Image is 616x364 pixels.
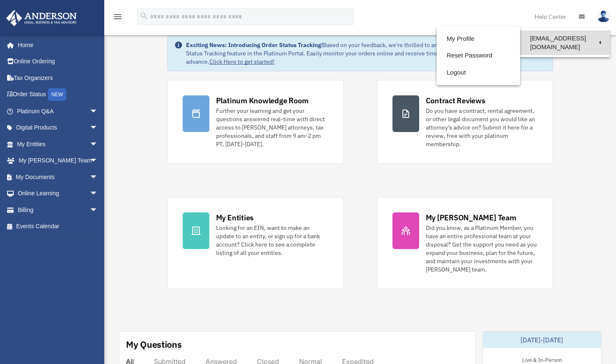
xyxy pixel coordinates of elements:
[216,107,328,148] div: Further your learning and get your questions answered real-time with direct access to [PERSON_NAM...
[167,197,344,289] a: My Entities Looking for an EIN, want to make an update to an entity, or sign up for a bank accoun...
[90,169,106,186] span: arrow_drop_down
[437,47,520,64] a: Reset Password
[48,88,66,101] div: NEW
[6,120,111,136] a: Digital Productsarrow_drop_down
[6,169,111,185] a: My Documentsarrow_drop_down
[186,41,323,49] strong: Exciting News: Introducing Order Status Tracking!
[90,202,106,219] span: arrow_drop_down
[6,202,111,218] a: Billingarrow_drop_down
[216,95,309,106] div: Platinum Knowledge Room
[90,152,106,170] span: arrow_drop_down
[6,136,111,152] a: My Entitiesarrow_drop_down
[6,53,111,70] a: Online Ordering
[426,95,485,106] div: Contract Reviews
[6,70,111,86] a: Tax Organizers
[6,218,111,235] a: Events Calendar
[483,332,601,348] div: [DATE]-[DATE]
[520,30,610,55] a: [EMAIL_ADDRESS][DOMAIN_NAME]
[139,11,148,20] i: search
[90,136,106,153] span: arrow_drop_down
[6,86,111,103] a: Order StatusNEW
[90,120,106,137] span: arrow_drop_down
[209,58,274,65] a: Click Here to get started!
[426,224,538,274] div: Did you know, as a Platinum Member, you have an entire professional team at your disposal? Get th...
[186,41,546,66] div: Based on your feedback, we're thrilled to announce the launch of our new Order Status Tracking fe...
[167,80,344,164] a: Platinum Knowledge Room Further your learning and get your questions answered real-time with dire...
[4,10,79,26] img: Anderson Advisors Platinum Portal
[6,185,111,202] a: Online Learningarrow_drop_down
[126,338,182,351] div: My Questions
[6,103,111,120] a: Platinum Q&Aarrow_drop_down
[426,212,516,223] div: My [PERSON_NAME] Team
[113,12,123,22] i: menu
[6,152,111,169] a: My [PERSON_NAME] Teamarrow_drop_down
[6,37,106,53] a: Home
[90,185,106,202] span: arrow_drop_down
[437,30,520,47] a: My Profile
[216,224,328,257] div: Looking for an EIN, want to make an update to an entity, or sign up for a bank account? Click her...
[597,10,610,22] img: User Pic
[90,103,106,120] span: arrow_drop_down
[377,197,553,289] a: My [PERSON_NAME] Team Did you know, as a Platinum Member, you have an entire professional team at...
[515,355,568,364] div: Live & In-Person
[113,15,123,22] a: menu
[377,80,553,164] a: Contract Reviews Do you have a contract, rental agreement, or other legal document you would like...
[437,64,520,81] a: Logout
[216,212,254,223] div: My Entities
[426,107,538,148] div: Do you have a contract, rental agreement, or other legal document you would like an attorney's ad...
